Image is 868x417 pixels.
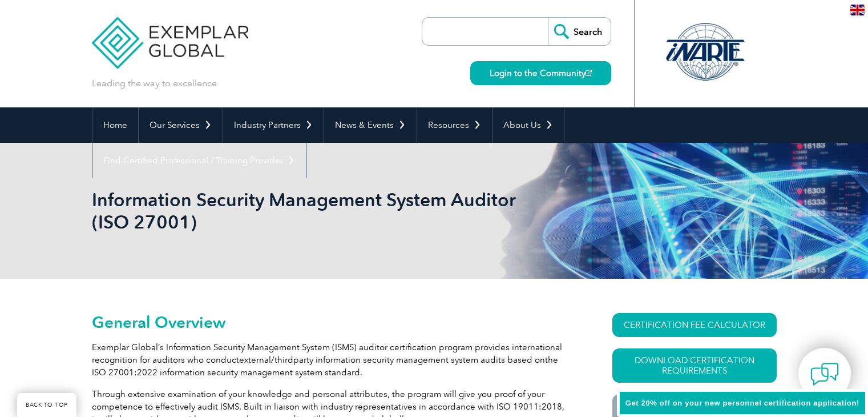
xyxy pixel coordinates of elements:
input: Search [548,18,611,45]
img: contact-chat.png [810,360,839,388]
span: Get 20% off on your new personnel certification application! [625,399,859,407]
a: Find Certified Professional / Training Provider [92,143,306,178]
h1: Information Security Management System Auditor (ISO 27001) [92,189,530,233]
a: Our Services [139,107,223,143]
a: Home [92,107,138,143]
p: Exemplar Global’s Information Security Management System (ISMS) auditor certification program pro... [92,341,571,379]
a: Login to the Community [470,61,611,85]
a: Resources [417,107,492,143]
h2: General Overview [92,313,571,331]
img: open_square.png [586,70,592,76]
span: party information security management system audits based on [293,355,545,365]
a: CERTIFICATION FEE CALCULATOR [612,313,777,337]
a: Download Certification Requirements [612,348,777,383]
a: Industry Partners [223,107,324,143]
a: About Us [492,107,564,143]
span: external/third [239,355,293,365]
img: en [850,5,865,15]
a: BACK TO TOP [17,393,76,417]
p: Leading the way to excellence [92,77,217,90]
a: News & Events [324,107,417,143]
